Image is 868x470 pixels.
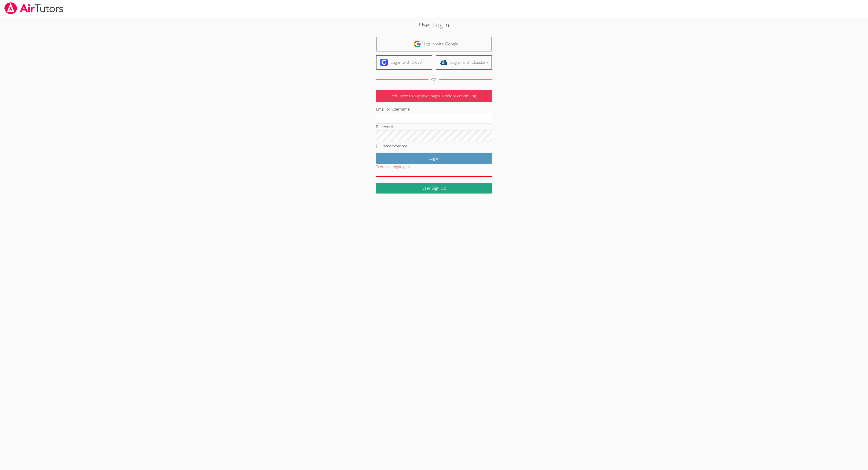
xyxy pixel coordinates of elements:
a: User Sign Up [376,183,492,194]
p: You need to sign in or sign up before continuing [376,90,492,102]
div: OR [431,76,437,83]
button: Trouble Logging In? [376,164,410,170]
a: Log in with ClassLink [436,55,492,70]
a: Log in with Google [376,37,492,51]
img: clever-logo-6eab21bc6e7a338710f1a6ff85c0baf02591cd810cc4098c63d3a4b26e2feb20.svg [380,59,388,66]
input: Log in [376,153,492,164]
img: classlink-logo-d6bb404cc1216ec64c9a2012d9dc4662098be43eaf13dc465df04b49fa7ab582.svg [440,59,447,66]
img: google-logo-50288ca7cdecda66e5e0955fdab243c47b7ad437acaf1139b6f446037453330a.svg [414,40,421,48]
label: Remember me [381,143,407,149]
label: Email or Username [376,106,410,112]
h2: User Log in [200,20,668,29]
a: Log in with Clever [376,55,432,70]
img: airtutors_banner-c4298cdbf04f3fff15de1276eac7730deb9818008684d7c2e4769d2f7ddbe033.png [4,2,64,14]
label: Password [376,124,393,129]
